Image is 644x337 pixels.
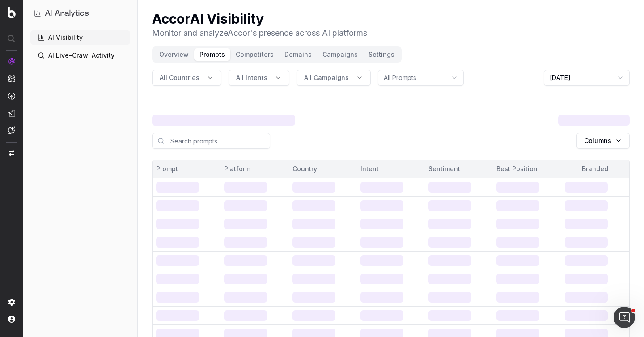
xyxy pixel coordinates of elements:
[152,133,270,149] input: Search prompts...
[160,73,199,82] span: All Countries
[30,48,130,63] a: AI Live-Crawl Activity
[30,30,130,45] a: AI Visibility
[156,164,217,173] div: Prompt
[8,58,15,65] img: Analytics
[576,133,630,149] button: Columns
[614,307,635,328] iframe: Intercom live chat
[8,92,15,100] img: Activation
[8,75,15,82] img: Intelligence
[152,27,367,39] p: Monitor and analyze Accor 's presence across AI platforms
[45,7,89,20] h1: AI Analytics
[152,11,367,27] h1: Accor AI Visibility
[8,126,15,134] img: Assist
[292,164,353,173] div: Country
[360,164,421,173] div: Intent
[154,48,194,61] button: Overview
[194,48,230,61] button: Prompts
[224,164,285,173] div: Platform
[8,7,16,18] img: Botify logo
[8,316,15,323] img: My account
[317,48,363,61] button: Campaigns
[34,7,127,20] button: AI Analytics
[236,73,267,82] span: All Intents
[8,110,15,117] img: Studio
[9,150,14,156] img: Switch project
[363,48,400,61] button: Settings
[496,164,557,173] div: Best Position
[304,73,349,82] span: All Campaigns
[565,164,626,173] div: Branded
[428,164,489,173] div: Sentiment
[230,48,279,61] button: Competitors
[8,299,15,306] img: Setting
[279,48,317,61] button: Domains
